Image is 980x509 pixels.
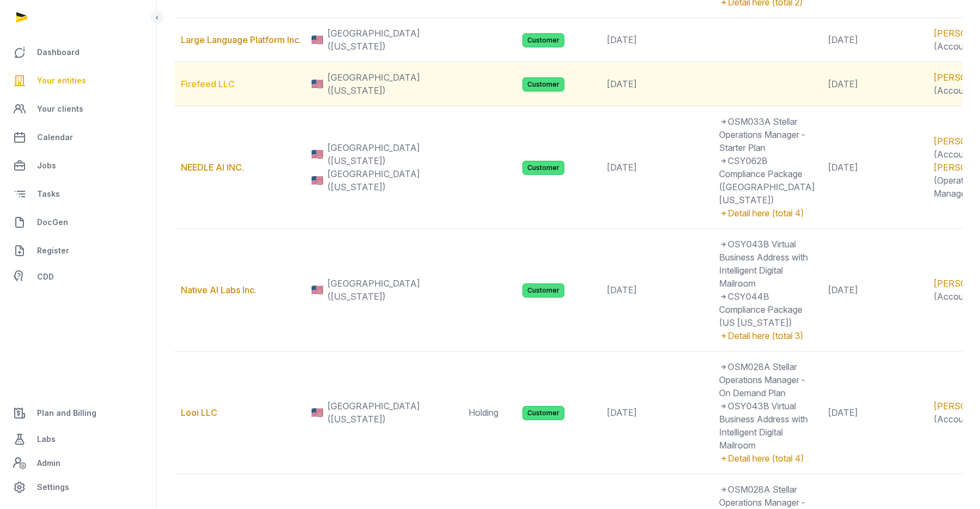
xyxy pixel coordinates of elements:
[9,400,148,426] a: Plan and Billing
[327,141,420,167] span: [GEOGRAPHIC_DATA] ([US_STATE])
[181,162,244,173] a: NEEDLE AI INC.
[821,229,927,352] td: [DATE]
[522,283,564,298] span: Customer
[37,244,69,257] span: Register
[821,106,927,229] td: [DATE]
[37,131,73,144] span: Calendar
[327,167,420,193] span: [GEOGRAPHIC_DATA] ([US_STATE])
[9,153,148,179] a: Jobs
[9,68,148,94] a: Your entities
[37,46,80,59] span: Dashboard
[522,406,564,420] span: Customer
[9,426,148,452] a: Labs
[600,352,713,474] td: [DATE]
[9,238,148,264] a: Register
[821,62,927,106] td: [DATE]
[327,27,420,53] span: [GEOGRAPHIC_DATA] ([US_STATE])
[37,102,83,116] span: Your clients
[719,361,805,398] span: OSM028A Stellar Operations Manager - On Demand Plan
[719,291,802,328] span: CSY044B Compliance Package (US [US_STATE])
[9,39,148,65] a: Dashboard
[600,229,713,352] td: [DATE]
[181,34,301,45] a: Large Language Platform Inc.
[181,78,235,89] a: Firefeed LLC
[37,216,68,229] span: DocGen
[9,266,148,288] a: CDD
[37,481,69,494] span: Settings
[600,106,713,229] td: [DATE]
[181,284,257,295] a: Native AI Labs Inc.
[719,452,815,465] div: Detail here (total 4)
[9,209,148,235] a: DocGen
[181,407,217,418] a: Looi LLC
[821,18,927,62] td: [DATE]
[9,181,148,207] a: Tasks
[37,457,60,470] span: Admin
[37,159,56,172] span: Jobs
[9,96,148,122] a: Your clients
[719,401,808,451] span: OSY043B Virtual Business Address with Intelligent Digital Mailroom
[327,277,420,303] span: [GEOGRAPHIC_DATA] ([US_STATE])
[9,452,148,474] a: Admin
[327,71,420,97] span: [GEOGRAPHIC_DATA] ([US_STATE])
[600,18,713,62] td: [DATE]
[719,329,815,342] div: Detail here (total 3)
[37,74,86,87] span: Your entities
[37,433,56,446] span: Labs
[9,474,148,500] a: Settings
[719,207,815,220] div: Detail here (total 4)
[719,116,805,153] span: OSM033A Stellar Operations Manager - Starter Plan
[327,399,420,426] span: [GEOGRAPHIC_DATA] ([US_STATE])
[37,187,60,201] span: Tasks
[37,407,96,420] span: Plan and Billing
[37,270,54,283] span: CDD
[522,33,564,47] span: Customer
[522,77,564,92] span: Customer
[462,352,516,474] td: Holding
[719,239,808,289] span: OSY043B Virtual Business Address with Intelligent Digital Mailroom
[600,62,713,106] td: [DATE]
[719,155,815,205] span: CSY062B Compliance Package ([GEOGRAPHIC_DATA] [US_STATE])
[9,124,148,150] a: Calendar
[821,352,927,474] td: [DATE]
[522,161,564,175] span: Customer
